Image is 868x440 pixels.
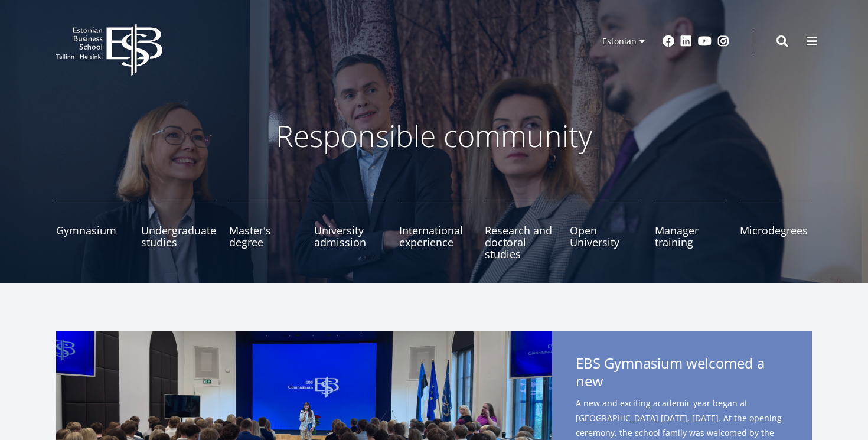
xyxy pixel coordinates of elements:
font: Responsible community [276,116,592,156]
font: Undergraduate studies [141,223,216,249]
a: Open University [570,201,642,260]
a: Manager training [655,201,727,260]
font: Manager training [655,223,699,249]
a: Undergraduate studies [141,201,216,260]
a: International experience [399,201,471,260]
font: EBS Gymnasium welcomed a new [576,353,765,390]
a: University admission [314,201,386,260]
font: International experience [399,223,463,249]
a: Microdegrees [740,201,812,260]
font: Gymnasium [56,223,116,237]
font: Open University [570,223,619,249]
a: Research and doctoral studies [485,201,557,260]
font: Master's degree [229,223,271,249]
font: Research and doctoral studies [485,223,552,261]
a: Gymnasium [56,201,128,260]
a: Master's degree [229,201,301,260]
font: University admission [314,223,366,249]
font: Microdegrees [740,223,808,237]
